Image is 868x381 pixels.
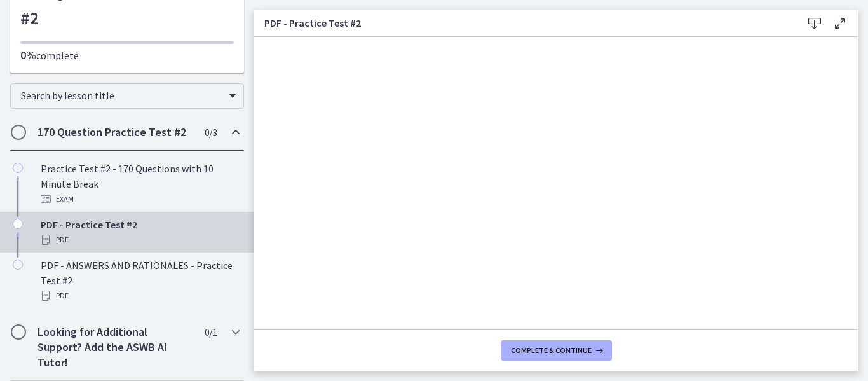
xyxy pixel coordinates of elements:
div: Search by lesson title [10,83,244,109]
h2: Looking for Additional Support? Add the ASWB AI Tutor! [37,324,193,370]
span: Search by lesson title [21,89,223,102]
div: PDF [41,232,239,247]
h2: 170 Question Practice Test #2 [37,125,193,140]
p: complete [20,48,234,63]
button: Complete & continue [501,340,612,361]
div: PDF - ANSWERS AND RATIONALES - Practice Test #2 [41,258,239,303]
span: 0% [20,48,36,62]
div: PDF - Practice Test #2 [41,217,239,247]
div: Exam [41,191,239,207]
div: Practice Test #2 - 170 Questions with 10 Minute Break [41,161,239,207]
span: 0 / 1 [205,324,217,340]
h3: PDF - Practice Test #2 [264,15,782,31]
span: Complete & continue [511,345,592,356]
div: PDF [41,288,239,303]
span: 0 / 3 [205,125,217,140]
